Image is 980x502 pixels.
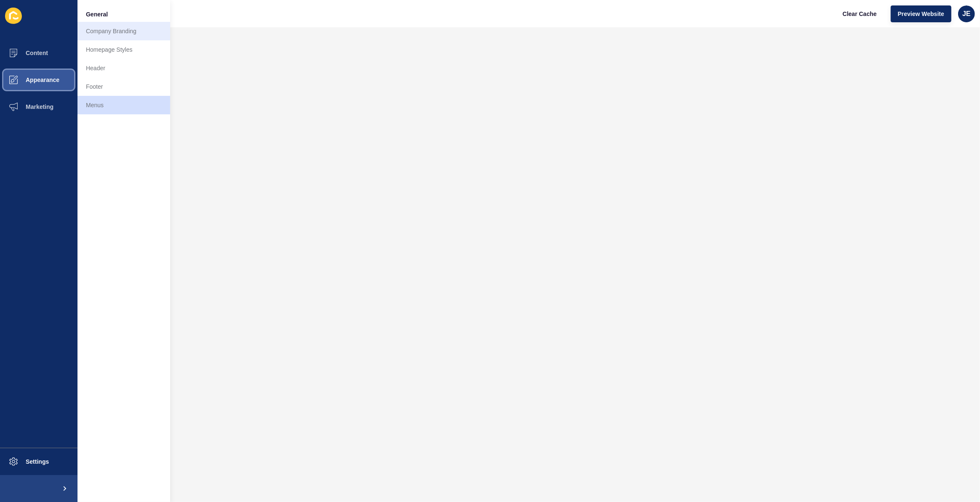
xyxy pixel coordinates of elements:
a: Company Branding [77,22,170,40]
span: General [86,10,108,18]
button: Clear Cache [836,5,884,22]
a: Header [77,59,170,77]
span: Preview Website [898,10,944,18]
span: Clear Cache [843,10,877,18]
a: Homepage Styles [77,40,170,59]
a: Footer [77,77,170,96]
span: JE [962,10,971,18]
a: Menus [77,96,170,114]
button: Preview Website [891,5,951,22]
